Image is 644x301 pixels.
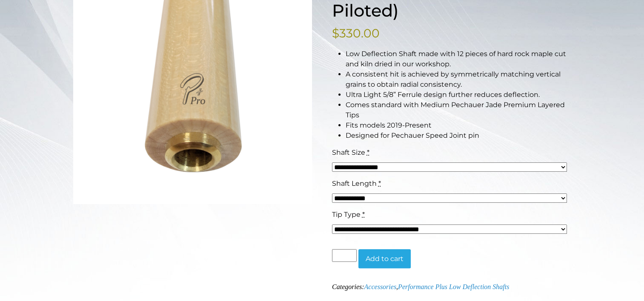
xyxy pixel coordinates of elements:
input: Product quantity [332,249,357,262]
bdi: 330.00 [332,26,380,40]
li: Fits models 2019-Present [346,120,571,131]
abbr: required [362,210,365,219]
span: Shaft Length [332,179,377,187]
li: Low Deflection Shaft made with 12 pieces of hard rock maple cut and kiln dried in our workshop. [346,49,571,69]
li: Ultra Light 5/8” Ferrule design further reduces deflection. [346,90,571,100]
span: Categories: , [332,283,509,290]
li: A consistent hit is achieved by symmetrically matching vertical grains to obtain radial consistency. [346,69,571,90]
li: Comes standard with Medium Pechauer Jade Premium Layered Tips [346,100,571,120]
a: Performance Plus Low Deflection Shafts [398,283,509,290]
a: Accessories [364,283,396,290]
abbr: required [378,179,381,187]
button: Add to cart [358,249,411,269]
span: Shaft Size [332,148,365,156]
span: Tip Type [332,210,361,219]
span: $ [332,26,339,40]
abbr: required [367,148,369,156]
li: Designed for Pechauer Speed Joint pin [346,131,571,141]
